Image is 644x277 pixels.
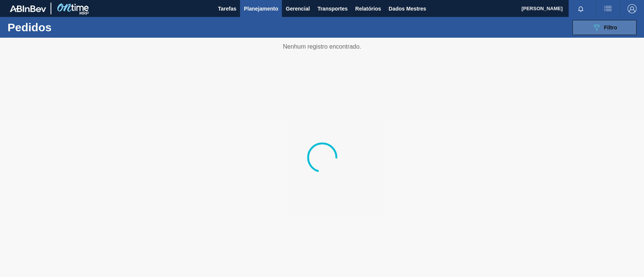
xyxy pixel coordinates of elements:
font: Gerencial [286,6,310,12]
button: Filtro [572,20,636,35]
img: TNhmsLtSVTkK8tSr43FrP2fwEKptu5GPRR3wAAAABJRU5ErkJggg== [10,5,46,12]
img: Sair [627,4,636,13]
h1: Pedidos [8,23,118,32]
img: ações do usuário [603,4,612,13]
font: [PERSON_NAME] [521,6,563,11]
button: Notificações [569,3,593,14]
font: Transportes [317,6,347,12]
font: Dados Mestres [389,6,426,12]
font: Planejamento [244,6,278,12]
font: Relatórios [355,6,381,12]
font: Tarefas [218,6,237,12]
span: Filtro [604,24,617,31]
